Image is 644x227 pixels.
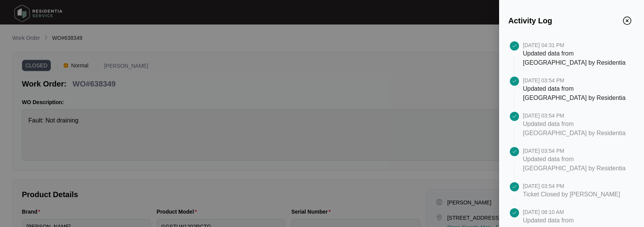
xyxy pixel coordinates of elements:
[510,41,519,51] img: icon
[523,41,629,49] p: [DATE] 04:31 PM
[510,112,519,121] img: icon
[523,77,629,84] p: [DATE] 03:54 PM
[523,84,629,103] p: Updated data from [GEOGRAPHIC_DATA] by Residentia
[508,15,623,26] p: Activity Log
[623,16,631,25] img: close icon
[523,182,620,190] p: [DATE] 03:54 PM
[523,155,629,173] p: Updated data from [GEOGRAPHIC_DATA] by Residentia
[623,16,632,25] button: Close
[523,147,629,155] p: [DATE] 03:54 PM
[510,77,519,86] img: icon
[510,208,519,217] img: icon
[523,49,629,67] p: Updated data from [GEOGRAPHIC_DATA] by Residentia
[523,208,629,216] p: [DATE] 08:10 AM
[523,190,620,199] p: Ticket Closed by [PERSON_NAME]
[523,112,629,119] p: [DATE] 03:54 PM
[523,119,629,138] p: Updated data from [GEOGRAPHIC_DATA] by Residentia
[510,182,519,191] img: icon
[510,147,519,156] img: icon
